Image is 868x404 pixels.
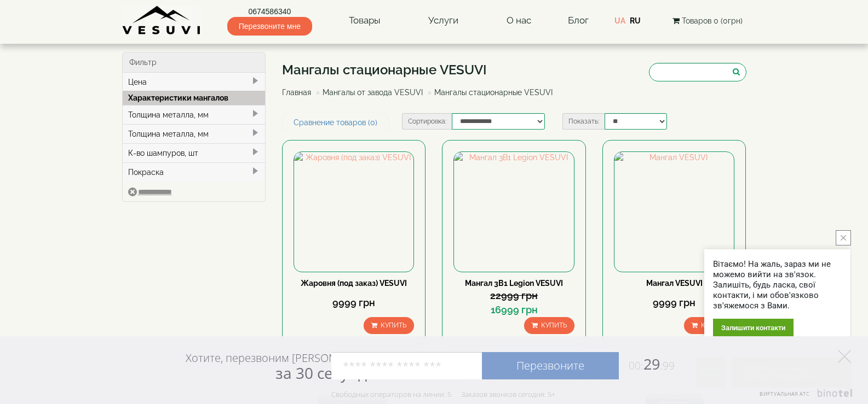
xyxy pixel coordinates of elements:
[294,296,414,310] div: 9999 грн
[614,296,734,310] div: 9999 грн
[541,321,567,329] span: Купить
[630,16,641,25] a: RU
[660,359,675,373] span: :99
[123,143,266,162] div: К-во шампуров, шт
[614,16,625,25] a: UA
[646,279,703,288] a: Мангал VESUVI
[465,279,563,288] a: Мангал 3В1 Legion VESUVI
[760,390,810,397] span: Виртуальная АТС
[282,88,311,97] a: Главная
[629,359,643,373] span: 00:
[123,162,266,181] div: Покраска
[614,152,734,271] img: Мангал VESUVI
[568,15,589,26] a: Блог
[836,230,851,245] button: close button
[417,8,469,33] a: Услуги
[684,317,734,334] button: Купить
[331,390,555,399] div: Свободных операторов на линии: 5 Заказов звонков сегодня: 5+
[402,113,452,130] label: Сортировка:
[701,321,727,329] span: Купить
[227,6,312,17] a: 0674586340
[123,124,266,143] div: Толщина металла, мм
[275,362,373,383] span: за 30 секунд?
[496,8,542,33] a: О нас
[123,52,266,73] div: Фильтр
[453,303,574,317] div: 16999 грн
[323,88,423,97] a: Мангалы от завода VESUVI
[364,317,414,334] button: Купить
[282,63,561,77] h1: Мангалы стационарные VESUVI
[425,87,553,98] li: Мангалы стационарные VESUVI
[123,105,266,124] div: Толщина металла, мм
[186,351,373,382] div: Хотите, перезвоним [PERSON_NAME]
[669,15,746,27] button: Товаров 0 (0грн)
[713,259,842,311] div: Вітаємо! На жаль, зараз ми не можемо вийти на зв'язок. Залишіть, будь ласка, свої контакти, і ми ...
[122,5,202,36] img: Завод VESUVI
[753,389,854,404] a: Виртуальная АТС
[123,91,266,105] div: Характеристики мангалов
[562,113,605,130] label: Показать:
[301,279,407,288] a: Жаровня (под заказ) VESUVI
[227,17,312,36] span: Перезвоните мне
[682,16,743,25] span: Товаров 0 (0грн)
[338,8,392,33] a: Товары
[453,289,574,303] div: 22999 грн
[123,73,266,91] div: Цена
[282,113,389,132] a: Сравнение товаров (0)
[619,354,675,374] span: 29
[713,319,794,337] div: Залишити контакти
[482,352,619,379] a: Перезвоните
[524,317,574,334] button: Купить
[381,321,406,329] span: Купить
[294,152,413,271] img: Жаровня (под заказ) VESUVI
[454,152,573,271] img: Мангал 3В1 Legion VESUVI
